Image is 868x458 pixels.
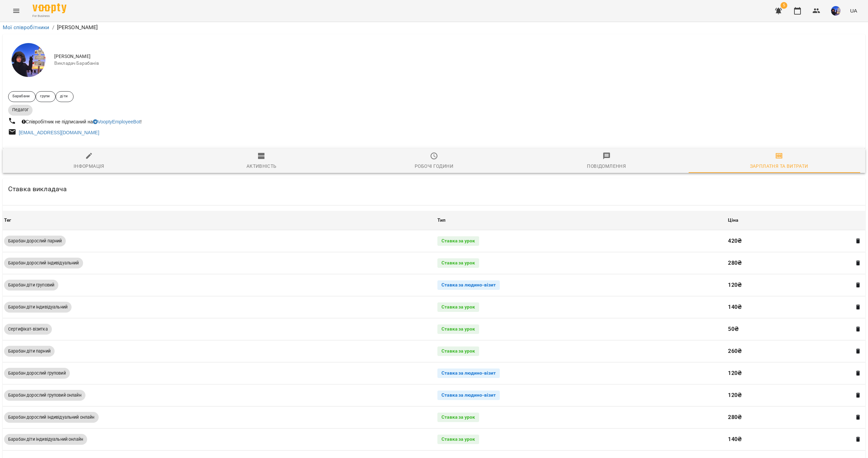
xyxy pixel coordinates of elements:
[727,211,865,230] th: Ціна
[93,119,140,124] a: VooptyEmployeeBot
[437,236,479,246] div: Ставка за урок
[54,53,860,60] span: [PERSON_NAME]
[4,282,58,288] span: Барабан діти груповий
[33,14,66,18] span: For Business
[8,107,33,113] span: Педагог
[728,413,849,421] p: 280 ₴
[850,7,857,14] span: UA
[60,94,67,99] p: діти
[415,162,453,170] div: Робочі години
[40,94,50,99] p: групи
[437,258,479,268] div: Ставка за урок
[437,413,479,422] div: Ставка за урок
[728,325,849,333] p: 50 ₴
[781,2,787,9] span: 5
[4,326,52,332] span: Сертифікат-візитка
[436,211,727,230] th: Тип
[4,414,99,420] span: Барабан дорослий індивідуальний онлайн
[3,23,865,32] nav: breadcrumb
[437,280,500,290] div: Ставка за людино-візит
[4,348,55,354] span: Барабан діти парний
[4,260,83,266] span: Барабан дорослий індивідуальний
[831,6,841,16] img: 697e48797de441964643b5c5372ef29d.jpg
[437,435,479,444] div: Ставка за урок
[854,325,863,334] button: Видалити
[854,391,863,400] button: Видалити
[246,162,277,170] div: Активність
[74,162,104,170] div: Інформація
[437,391,500,400] div: Ставка за людино-візит
[728,347,849,355] p: 260 ₴
[854,435,863,444] button: Видалити
[8,3,24,19] button: Menu
[854,369,863,378] button: Видалити
[437,302,479,312] div: Ставка за урок
[854,281,863,290] button: Видалити
[728,369,849,377] p: 120 ₴
[3,211,436,230] th: Тег
[587,162,626,170] div: Повідомлення
[12,43,45,77] img: Єгор
[728,435,849,443] p: 140 ₴
[750,162,808,170] div: Зарплатня та Витрати
[8,184,67,194] h6: Ставка викладача
[854,259,863,267] button: Видалити
[854,347,863,356] button: Видалити
[4,436,87,442] span: Барабан діти індивідуальний онлайн
[33,3,66,13] img: Voopty Logo
[4,238,66,244] span: Барабан дорослий парний
[847,4,860,17] button: UA
[19,130,99,135] a: [EMAIL_ADDRESS][DOMAIN_NAME]
[20,117,143,126] div: Співробітник не підписаний на !
[854,303,863,312] button: Видалити
[728,303,849,311] p: 140 ₴
[4,304,72,310] span: Барабан діти індивідуальний
[57,23,98,32] p: [PERSON_NAME]
[13,94,29,99] p: Барабани
[728,237,849,245] p: 420 ₴
[4,392,85,398] span: Барабан дорослий груповий онлайн
[4,370,70,376] span: Барабан дорослий груповий
[728,391,849,399] p: 120 ₴
[854,413,863,422] button: Видалити
[3,24,50,31] a: Мої співробітники
[854,237,863,245] button: Видалити
[728,281,849,289] p: 120 ₴
[54,60,860,67] span: Викладач Барабанів
[728,259,849,267] p: 280 ₴
[437,369,500,378] div: Ставка за людино-візит
[437,346,479,356] div: Ставка за урок
[52,23,54,32] li: /
[437,324,479,334] div: Ставка за урок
